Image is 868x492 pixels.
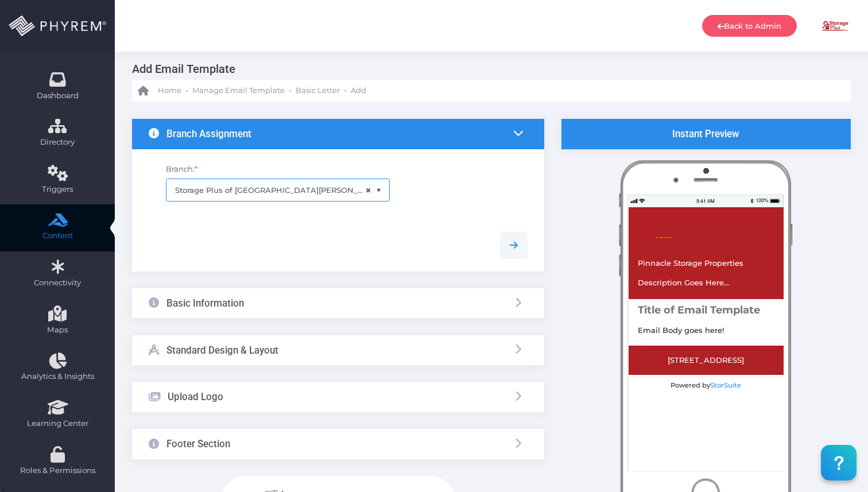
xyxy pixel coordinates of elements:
[7,184,107,195] span: Triggers
[7,371,107,382] span: Analytics & Insights
[351,85,366,96] span: Add
[166,179,389,201] span: Storage Plus of [GEOGRAPHIC_DATA][PERSON_NAME]
[365,184,371,197] span: ×
[132,58,842,80] h3: Add Email Template
[158,85,181,96] span: Home
[7,137,107,148] span: Directory
[287,85,293,96] li: -
[637,277,775,289] div: Description Goes Here...
[166,297,244,309] h3: Basic Information
[296,80,340,102] a: Basic Letter
[47,324,68,336] span: Maps
[634,381,778,390] p: Powered by
[7,277,107,289] span: Connectivity
[168,391,223,402] h3: Upload Logo
[192,85,285,96] span: Manage Email Template
[342,85,348,96] li: -
[710,381,741,389] a: StorSuite
[166,164,197,175] label: Branch:
[296,85,340,96] span: Basic Letter
[629,321,784,346] div: Email Body goes here!
[638,219,672,254] img: 0uWvjslqKAAAAAElFTkSuQmCC
[37,90,79,102] span: Dashboard
[166,344,278,356] h3: Standard Design & Layout
[702,15,797,37] a: Back to Admin
[351,80,366,102] a: Add
[184,85,190,96] li: -
[629,346,784,375] div: [STREET_ADDRESS]
[166,128,251,140] h3: Branch Assignment
[138,80,181,102] a: Home
[637,257,775,270] div: Pinnacle Storage Properties
[7,465,107,476] span: Roles & Permissions
[166,438,230,450] h3: Footer Section
[7,418,107,429] span: Learning Center
[637,302,775,319] div: Title of Email Template
[192,80,285,102] a: Manage Email Template
[7,230,107,242] span: Content
[672,128,739,140] h3: Instant Preview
